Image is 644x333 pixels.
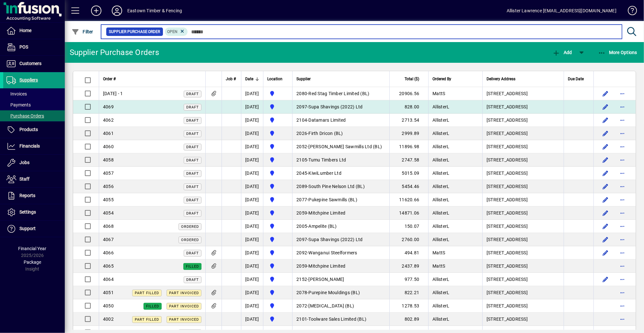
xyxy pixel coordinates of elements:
[267,75,282,83] span: Location
[186,132,199,136] span: Draft
[617,221,627,231] button: More options
[181,225,199,229] span: Ordered
[617,181,627,192] button: More options
[432,224,449,229] span: AllisterL
[482,100,564,114] td: [STREET_ADDRESS]
[296,184,307,189] span: 2089
[245,75,253,83] span: Date
[600,181,611,192] button: Edit
[292,140,389,153] td: -
[241,87,263,100] td: [DATE]
[482,220,564,233] td: [STREET_ADDRESS]
[309,157,346,162] span: Tumu Timbers Ltd
[309,117,346,123] span: Datamars Limited
[3,138,65,154] a: Financials
[617,287,627,298] button: More options
[3,221,65,237] a: Support
[135,291,159,295] span: Part Filled
[568,75,590,83] div: Due Date
[241,180,263,193] td: [DATE]
[296,144,307,149] span: 2052
[389,87,428,100] td: 20906.56
[617,194,627,205] button: More options
[296,104,307,109] span: 2097
[292,167,389,180] td: -
[482,193,564,206] td: [STREET_ADDRESS]
[600,234,611,245] button: Edit
[19,143,40,149] span: Financials
[617,115,627,125] button: More options
[3,88,65,99] a: Invoices
[296,250,307,255] span: 2092
[617,88,627,99] button: More options
[296,157,307,162] span: 2105
[482,140,564,153] td: [STREET_ADDRESS]
[389,299,428,313] td: 1278.53
[19,28,31,33] span: Home
[19,61,41,66] span: Customers
[3,155,65,171] a: Jobs
[296,224,307,229] span: 2005
[617,314,627,324] button: More options
[103,237,114,242] span: 4067
[241,100,263,114] td: [DATE]
[617,128,627,139] button: More options
[296,316,307,322] span: 2101
[186,211,199,216] span: Draft
[296,171,307,176] span: 2045
[482,87,564,100] td: [STREET_ADDRESS]
[617,102,627,112] button: More options
[432,75,478,83] div: Ordered By
[296,210,307,216] span: 2059
[169,317,199,322] span: Part Invoiced
[103,171,114,176] span: 4057
[186,198,199,202] span: Draft
[292,180,389,193] td: -
[241,246,263,260] td: [DATE]
[267,156,288,164] span: Holyoake St
[482,233,564,246] td: [STREET_ADDRESS]
[18,246,47,251] span: Financial Year
[127,6,182,16] div: Eastown Timber & Fencing
[267,143,288,150] span: Holyoake St
[309,277,344,282] span: [PERSON_NAME]
[309,290,360,295] span: Purepine Mouldings (BL)
[296,197,307,202] span: 2077
[432,197,449,202] span: AllisterL
[600,102,611,112] button: Edit
[241,167,263,180] td: [DATE]
[482,153,564,167] td: [STREET_ADDRESS]
[6,91,27,96] span: Invoices
[389,127,428,140] td: 2999.89
[267,289,288,296] span: Holyoake St
[292,313,389,326] td: -
[600,274,611,284] button: Edit
[107,5,127,17] button: Profile
[165,28,188,36] mat-chip: Completion Status: Open
[103,131,114,136] span: 4061
[103,104,114,109] span: 4069
[617,155,627,165] button: More options
[389,286,428,299] td: 822.21
[241,233,263,246] td: [DATE]
[389,313,428,326] td: 802.89
[482,286,564,299] td: [STREET_ADDRESS]
[551,47,573,58] button: Add
[309,224,337,229] span: Ampelite (BL)
[267,116,288,124] span: Holyoake St
[432,237,449,242] span: AllisterL
[292,127,389,140] td: -
[482,260,564,273] td: [STREET_ADDRESS]
[103,224,114,229] span: 4068
[103,197,114,202] span: 4055
[267,315,288,323] span: Holyoake St
[241,286,263,299] td: [DATE]
[6,113,44,118] span: Purchase Orders
[296,131,307,136] span: 2026
[186,158,199,162] span: Draft
[103,277,114,282] span: 4064
[103,91,123,96] span: [DATE] - 1
[292,220,389,233] td: -
[389,246,428,260] td: 494.81
[267,236,288,243] span: Holyoake St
